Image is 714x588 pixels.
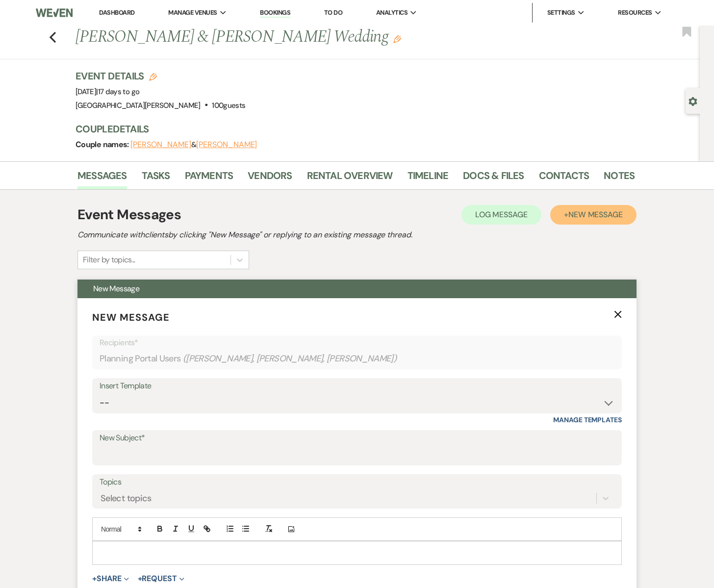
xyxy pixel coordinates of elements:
[539,168,589,189] a: Contacts
[183,352,397,365] span: ( [PERSON_NAME], [PERSON_NAME], [PERSON_NAME] )
[568,209,623,220] span: New Message
[76,139,130,150] span: Couple names:
[138,575,142,583] span: +
[93,283,139,294] span: New Message
[76,26,515,49] h1: [PERSON_NAME] & [PERSON_NAME] Wedding
[168,8,217,18] span: Manage Venues
[324,8,342,17] a: To Do
[618,8,652,18] span: Resources
[77,168,127,189] a: Messages
[77,229,637,241] h2: Communicate with clients by clicking "New Message" or replying to an existing message thread.
[461,205,541,225] button: Log Message
[604,168,635,189] a: Notes
[100,379,614,393] div: Insert Template
[553,415,622,424] a: Manage Templates
[100,475,614,489] label: Topics
[92,575,129,583] button: Share
[393,34,401,43] button: Edit
[92,575,97,583] span: +
[92,311,170,324] span: New Message
[77,205,181,225] h1: Event Messages
[130,140,257,150] span: &
[463,168,524,189] a: Docs & Files
[142,168,170,189] a: Tasks
[307,168,393,189] a: Rental Overview
[196,141,257,149] button: [PERSON_NAME]
[130,141,191,149] button: [PERSON_NAME]
[376,8,408,18] span: Analytics
[100,349,614,368] div: Planning Portal Users
[99,8,134,17] a: Dashboard
[100,336,614,349] p: Recipients*
[185,168,233,189] a: Payments
[76,69,245,83] h3: Event Details
[100,431,614,445] label: New Subject*
[408,168,449,189] a: Timeline
[475,209,528,220] span: Log Message
[688,96,697,105] button: Open lead details
[138,575,184,583] button: Request
[260,8,290,18] a: Bookings
[96,87,139,97] span: |
[76,101,201,110] span: [GEOGRAPHIC_DATA][PERSON_NAME]
[36,2,73,23] img: Weven Logo
[101,492,152,505] div: Select topics
[547,8,575,18] span: Settings
[212,101,245,110] span: 100 guests
[550,205,637,225] button: +New Message
[83,254,135,266] div: Filter by topics...
[76,87,139,97] span: [DATE]
[76,122,625,136] h3: Couple Details
[248,168,292,189] a: Vendors
[98,87,140,97] span: 17 days to go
